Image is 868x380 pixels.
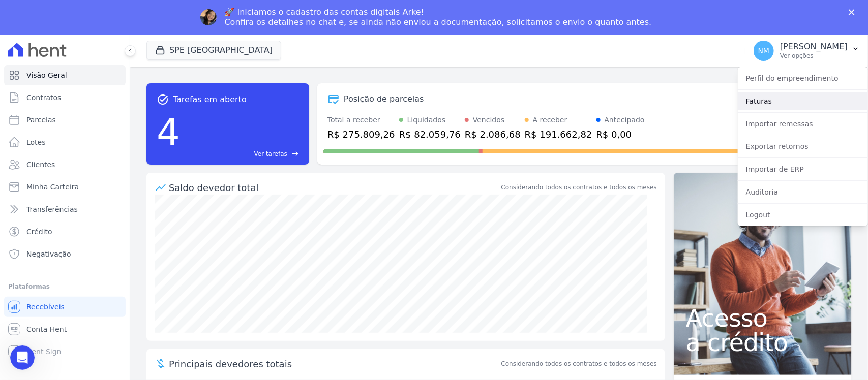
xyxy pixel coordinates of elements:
span: Clientes [26,160,55,170]
a: Parcelas [4,110,126,130]
a: Auditoria [738,183,868,201]
div: A receber [533,115,567,125]
span: NM [758,47,770,54]
span: Principais devedores totais [169,357,499,371]
img: Profile image for Adriane [200,9,217,25]
span: Considerando todos os contratos e todos os meses [501,359,657,368]
div: R$ 275.809,26 [327,128,395,141]
a: Conta Hent [4,319,126,339]
a: Exportar retornos [738,137,868,155]
div: Liquidados [407,115,446,125]
span: a crédito [686,330,840,355]
span: Minha Carteira [26,182,79,192]
a: Negativação [4,244,126,264]
div: R$ 2.086,68 [465,128,521,141]
div: Vencidos [473,115,504,125]
a: Visão Geral [4,65,126,85]
div: Plataformas [8,280,122,293]
a: Contratos [4,87,126,108]
span: Conta Hent [26,324,67,334]
div: Posição de parcelas [344,93,424,105]
span: Lotes [26,137,46,147]
span: Parcelas [26,115,56,125]
a: Crédito [4,221,126,242]
a: Importar remessas [738,115,868,133]
a: Lotes [4,132,126,152]
span: Acesso [686,306,840,330]
div: Fechar [849,9,859,15]
a: Recebíveis [4,297,126,317]
iframe: Intercom live chat [10,345,35,370]
button: NM [PERSON_NAME] Ver opções [745,37,868,65]
span: task_alt [157,93,169,106]
a: Importar de ERP [738,160,868,178]
div: 4 [157,106,180,159]
span: Transferências [26,204,78,214]
a: Clientes [4,154,126,175]
span: Recebíveis [26,302,65,312]
p: [PERSON_NAME] [780,42,848,52]
a: Logout [738,206,868,224]
div: Saldo devedor total [169,181,499,195]
p: Ver opções [780,52,848,60]
div: R$ 0,00 [596,128,645,141]
div: 🚀 Iniciamos o cadastro das contas digitais Arke! Confira os detalhes no chat e, se ainda não envi... [225,7,652,27]
span: Visão Geral [26,70,67,80]
button: SPE [GEOGRAPHIC_DATA] [146,41,281,60]
div: Considerando todos os contratos e todos os meses [501,183,657,192]
a: Transferências [4,199,126,219]
div: R$ 191.662,82 [525,128,592,141]
span: Ver tarefas [254,149,287,159]
a: Minha Carteira [4,177,126,197]
div: Antecipado [605,115,645,125]
span: Contratos [26,92,61,103]
div: Total a receber [327,115,395,125]
span: Tarefas em aberto [173,93,247,106]
a: Faturas [738,92,868,110]
a: Ver tarefas east [184,149,299,159]
div: R$ 82.059,76 [399,128,461,141]
span: east [291,150,299,157]
span: Negativação [26,249,71,259]
a: Perfil do empreendimento [738,69,868,87]
span: Crédito [26,227,52,237]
